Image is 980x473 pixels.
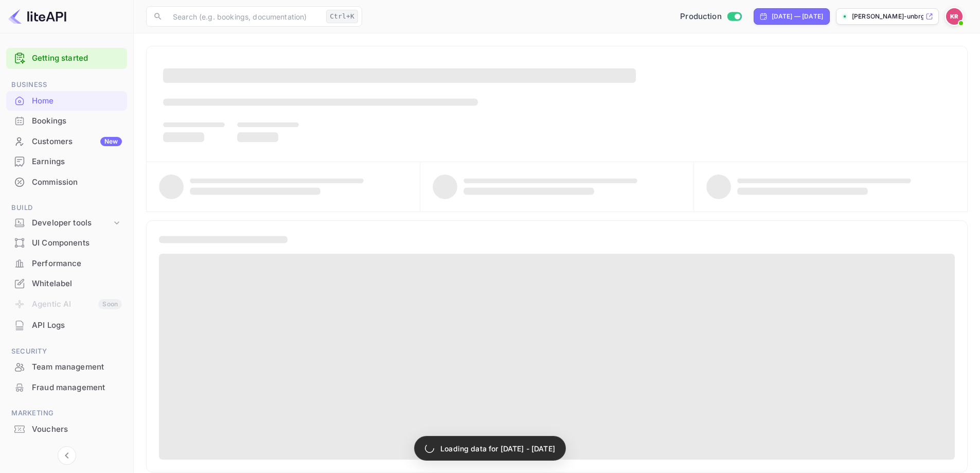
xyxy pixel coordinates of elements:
[167,6,322,27] input: Search (e.g. bookings, documentation)
[6,79,127,91] span: Business
[754,8,830,25] div: Click to change the date range period
[32,156,122,168] div: Earnings
[6,214,127,232] div: Developer tools
[32,237,122,249] div: UI Components
[6,132,127,152] div: CustomersNew
[8,8,66,25] img: LiteAPI logo
[6,419,127,439] a: Vouchers
[6,233,127,253] div: UI Components
[6,357,127,376] a: Team management
[6,378,127,398] div: Fraud management
[6,172,127,192] div: Commission
[676,11,745,23] div: Switch to Sandbox mode
[6,408,127,419] span: Marketing
[32,424,122,435] div: Vouchers
[6,111,127,130] a: Bookings
[100,137,122,146] div: New
[946,8,963,25] img: Kobus Roux
[326,10,358,23] div: Ctrl+K
[6,172,127,191] a: Commission
[6,202,127,214] span: Build
[32,177,122,188] div: Commission
[6,111,127,131] div: Bookings
[32,115,122,127] div: Bookings
[6,346,127,357] span: Security
[6,274,127,293] a: Whitelabel
[6,152,127,171] a: Earnings
[6,316,127,336] div: API Logs
[6,378,127,397] a: Fraud management
[32,278,122,290] div: Whitelabel
[6,152,127,172] div: Earnings
[772,12,823,21] div: [DATE] — [DATE]
[6,91,127,110] a: Home
[32,320,122,331] div: API Logs
[6,233,127,252] a: UI Components
[6,357,127,377] div: Team management
[32,258,122,270] div: Performance
[32,382,122,394] div: Fraud management
[6,254,127,274] div: Performance
[680,11,722,23] span: Production
[6,48,127,69] div: Getting started
[58,446,76,465] button: Collapse navigation
[6,254,127,273] a: Performance
[6,419,127,440] div: Vouchers
[440,443,555,454] p: Loading data for [DATE] - [DATE]
[32,95,122,107] div: Home
[32,217,112,229] div: Developer tools
[32,361,122,373] div: Team management
[32,136,122,148] div: Customers
[6,132,127,151] a: CustomersNew
[6,91,127,111] div: Home
[32,52,122,64] a: Getting started
[6,274,127,294] div: Whitelabel
[852,12,923,21] p: [PERSON_NAME]-unbrg.[PERSON_NAME]...
[6,316,127,335] a: API Logs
